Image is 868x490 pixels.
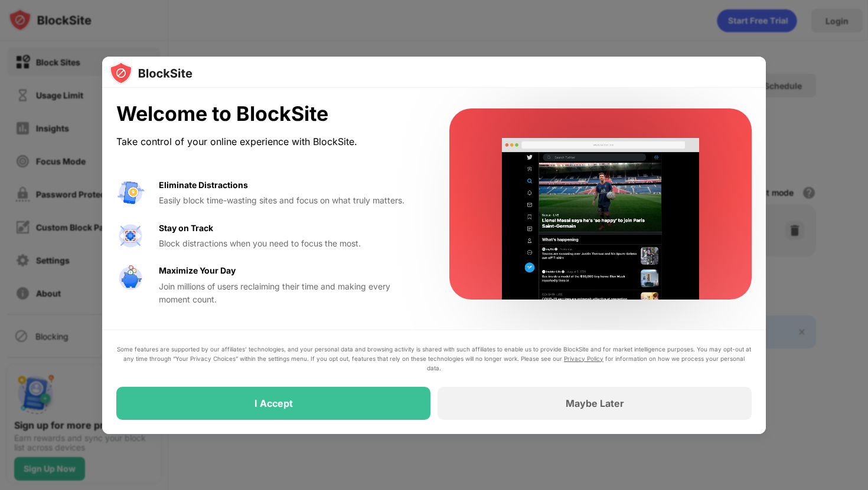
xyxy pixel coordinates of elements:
[159,264,236,277] div: Maximize Your Day
[116,133,421,150] div: Take control of your online experience with BlockSite.
[109,61,192,85] img: logo-blocksite.svg
[566,397,624,409] div: Maybe Later
[116,264,145,292] img: value-safe-time.svg
[159,237,421,250] div: Block distractions when you need to focus the most.
[116,102,421,126] div: Welcome to BlockSite
[116,179,145,207] img: value-avoid-distractions.svg
[159,222,213,235] div: Stay on Track
[116,344,752,373] div: Some features are supported by our affiliates’ technologies, and your personal data and browsing ...
[116,222,145,250] img: value-focus.svg
[254,397,293,409] div: I Accept
[159,179,248,192] div: Eliminate Distractions
[564,355,603,362] a: Privacy Policy
[159,280,421,307] div: Join millions of users reclaiming their time and making every moment count.
[159,194,421,207] div: Easily block time-wasting sites and focus on what truly matters.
